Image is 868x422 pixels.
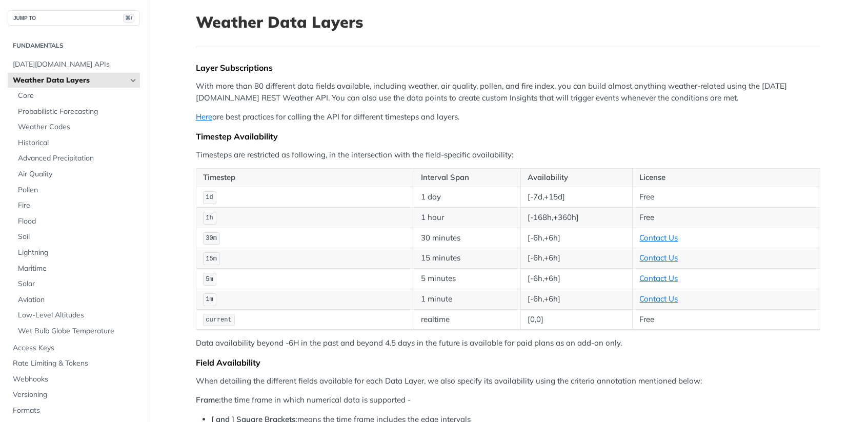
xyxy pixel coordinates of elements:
[633,187,820,207] td: Free
[414,248,521,269] td: 15 minutes
[18,295,137,305] span: Aviation
[196,169,414,187] th: Timestep
[13,292,140,308] a: Aviation
[633,169,820,187] th: License
[521,269,633,289] td: [-6h,+6h]
[196,149,820,161] p: Timesteps are restricted as following, in the intersection with the field-specific availability:
[129,76,137,85] button: Hide subpages for Weather Data Layers
[521,309,633,330] td: [0,0]
[13,229,140,245] a: Soil
[196,337,820,349] p: Data availability beyond -6H in the past and beyond 4.5 days in the future is available for paid ...
[206,214,213,222] span: 1h
[13,261,140,276] a: Maritime
[206,316,231,324] span: current
[521,169,633,187] th: Availability
[8,57,140,72] a: [DATE][DOMAIN_NAME] APIs
[13,374,137,385] span: Webhooks
[18,279,137,289] span: Solar
[18,326,137,336] span: Wet Bulb Globe Temperature
[13,343,137,353] span: Access Keys
[8,372,140,387] a: Webhooks
[13,214,140,229] a: Flood
[13,390,137,400] span: Versioning
[18,153,137,164] span: Advanced Precipitation
[13,88,140,104] a: Core
[521,248,633,269] td: [-6h,+6h]
[639,233,678,243] a: Contact Us
[521,228,633,248] td: [-6h,+6h]
[196,357,820,368] div: Field Availability
[521,207,633,228] td: [-168h,+360h]
[206,255,217,263] span: 15m
[13,198,140,213] a: Fire
[18,91,137,101] span: Core
[414,309,521,330] td: realtime
[8,340,140,356] a: Access Keys
[13,59,137,70] span: [DATE][DOMAIN_NAME] APIs
[414,187,521,207] td: 1 day
[13,406,137,416] span: Formats
[206,194,213,201] span: 1d
[13,183,140,198] a: Pollen
[18,200,137,211] span: Fire
[196,111,820,123] p: are best practices for calling the API for different timesteps and layers.
[196,63,820,73] div: Layer Subscriptions
[13,324,140,339] a: Wet Bulb Globe Temperature
[196,112,212,122] a: Here
[206,296,213,303] span: 1m
[13,104,140,119] a: Probabilistic Forecasting
[8,10,140,26] button: JUMP TO⌘/
[8,73,140,88] a: Weather Data LayersHide subpages for Weather Data Layers
[8,403,140,418] a: Formats
[196,81,820,104] p: With more than 80 different data fields available, including weather, air quality, pollen, and fi...
[13,167,140,182] a: Air Quality
[639,253,678,263] a: Contact Us
[414,269,521,289] td: 5 minutes
[196,395,221,405] strong: Frame:
[521,187,633,207] td: [-7d,+15d]
[414,169,521,187] th: Interval Span
[639,273,678,283] a: Contact Us
[18,138,137,148] span: Historical
[414,228,521,248] td: 30 minutes
[13,245,140,260] a: Lightning
[639,294,678,304] a: Contact Us
[18,169,137,179] span: Air Quality
[196,375,820,387] p: When detailing the different fields available for each Data Layer, we also specify its availabili...
[18,122,137,132] span: Weather Codes
[18,248,137,258] span: Lightning
[18,107,137,117] span: Probabilistic Forecasting
[206,276,213,283] span: 5m
[8,356,140,371] a: Rate Limiting & Tokens
[414,207,521,228] td: 1 hour
[414,289,521,309] td: 1 minute
[13,135,140,151] a: Historical
[633,207,820,228] td: Free
[123,14,134,23] span: ⌘/
[13,119,140,135] a: Weather Codes
[8,41,140,50] h2: Fundamentals
[18,216,137,227] span: Flood
[13,358,137,369] span: Rate Limiting & Tokens
[206,235,217,242] span: 30m
[18,264,137,274] span: Maritime
[8,387,140,403] a: Versioning
[196,131,820,142] div: Timestep Availability
[13,75,127,86] span: Weather Data Layers
[18,310,137,320] span: Low-Level Altitudes
[13,308,140,323] a: Low-Level Altitudes
[633,309,820,330] td: Free
[18,185,137,195] span: Pollen
[196,394,820,406] p: the time frame in which numerical data is supported -
[196,13,820,31] h1: Weather Data Layers
[521,289,633,309] td: [-6h,+6h]
[13,151,140,166] a: Advanced Precipitation
[18,232,137,242] span: Soil
[13,276,140,292] a: Solar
